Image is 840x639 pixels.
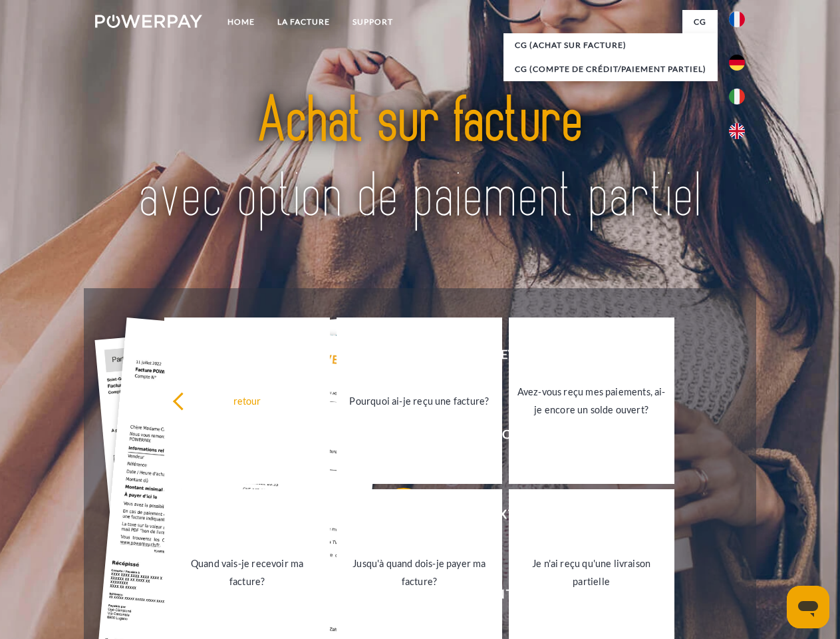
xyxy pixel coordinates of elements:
div: Je n'ai reçu qu'une livraison partielle [517,554,666,590]
div: Quand vais-je recevoir ma facture? [172,554,322,590]
a: Support [341,10,404,34]
img: fr [729,11,745,27]
div: retour [172,391,322,409]
a: Avez-vous reçu mes paiements, ai-je encore un solde ouvert? [509,318,674,484]
a: CG (achat sur facture) [503,33,718,57]
img: it [729,89,745,105]
div: Pourquoi ai-je reçu une facture? [345,391,494,409]
img: en [729,123,745,139]
a: CG (Compte de crédit/paiement partiel) [503,57,718,81]
div: Avez-vous reçu mes paiements, ai-je encore un solde ouvert? [517,383,666,419]
a: LA FACTURE [266,10,341,34]
div: Jusqu'à quand dois-je payer ma facture? [345,554,494,590]
img: logo-powerpay-white.svg [95,15,202,28]
iframe: Bouton de lancement de la fenêtre de messagerie [787,586,829,628]
img: title-powerpay_fr.svg [127,64,713,255]
a: CG [682,10,718,34]
img: de [729,55,745,71]
a: Home [216,10,266,34]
